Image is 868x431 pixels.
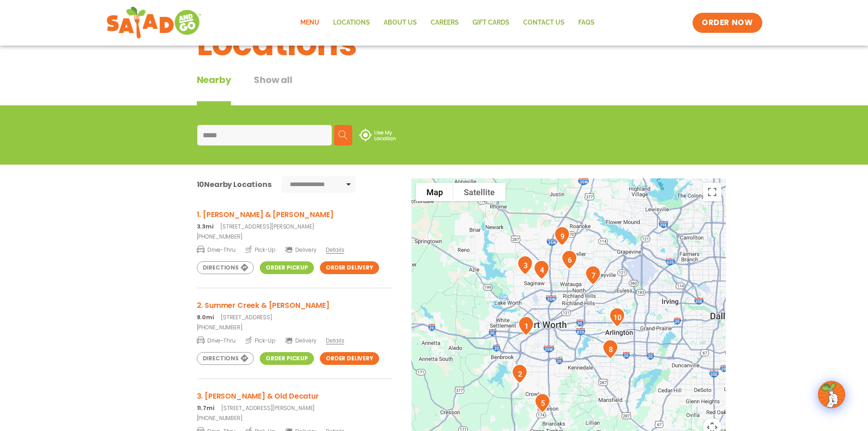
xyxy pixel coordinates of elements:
div: 8 [599,336,622,363]
div: 10 [606,304,629,331]
a: Careers [424,12,466,33]
h3: 2. Summer Creek & [PERSON_NAME] [197,300,393,311]
span: ORDER NOW [702,17,753,28]
span: Drive-Thru [197,245,236,254]
div: Tabbed content [197,73,315,105]
span: Pick-Up [245,336,276,345]
a: Drive-Thru Pick-Up Delivery Details [197,243,393,254]
div: Nearby [197,73,231,105]
a: [PHONE_NUMBER] [197,233,393,241]
strong: 8.0mi [197,313,214,321]
button: Show street map [416,183,453,201]
button: Toggle fullscreen view [703,183,721,201]
p: [STREET_ADDRESS][PERSON_NAME] [197,404,393,412]
button: Show satellite imagery [453,183,505,201]
span: Delivery [285,246,316,254]
a: FAQs [571,12,601,33]
a: About Us [377,12,424,33]
nav: Menu [293,12,601,33]
button: Show all [254,73,292,105]
p: [STREET_ADDRESS][PERSON_NAME] [197,223,393,231]
a: Order Delivery [320,261,379,274]
span: Pick-Up [245,245,276,254]
a: Drive-Thru Pick-Up Delivery Details [197,333,393,345]
a: Contact Us [516,12,571,33]
h3: 3. [PERSON_NAME] & Old Decatur [197,390,393,402]
span: Drive-Thru [197,336,236,345]
div: 7 [581,262,605,289]
a: Menu [293,12,326,33]
a: Order Pickup [260,352,314,365]
a: Directions [197,261,254,274]
span: Delivery [285,337,316,345]
img: wpChatIcon [819,382,844,407]
a: [PHONE_NUMBER] [197,323,393,332]
strong: 3.3mi [197,223,214,230]
a: ORDER NOW [693,13,762,33]
a: 2. Summer Creek & [PERSON_NAME] 8.0mi[STREET_ADDRESS] [197,300,393,322]
a: GIFT CARDS [466,12,516,33]
div: 3 [514,252,537,279]
div: 4 [530,256,553,283]
span: 10 [197,179,205,190]
a: Order Delivery [320,352,379,365]
h3: 1. [PERSON_NAME] & [PERSON_NAME] [197,209,393,220]
a: Order Pickup [260,261,314,274]
a: [PHONE_NUMBER] [197,414,393,422]
img: use-location.svg [359,129,395,141]
div: 9 [550,223,574,249]
span: Details [326,246,344,254]
div: 6 [558,246,581,273]
a: Locations [326,12,377,33]
img: new-SAG-logo-768×292 [106,5,202,41]
p: [STREET_ADDRESS] [197,313,393,322]
a: Directions [197,352,254,365]
img: search.svg [339,130,348,140]
div: 1 [514,312,538,339]
div: 5 [531,389,554,416]
span: Details [326,337,344,344]
a: 3. [PERSON_NAME] & Old Decatur 11.7mi[STREET_ADDRESS][PERSON_NAME] [197,390,393,412]
div: Nearby Locations [197,179,272,190]
strong: 11.7mi [197,404,215,412]
div: 2 [508,360,531,387]
a: 1. [PERSON_NAME] & [PERSON_NAME] 3.3mi[STREET_ADDRESS][PERSON_NAME] [197,209,393,231]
